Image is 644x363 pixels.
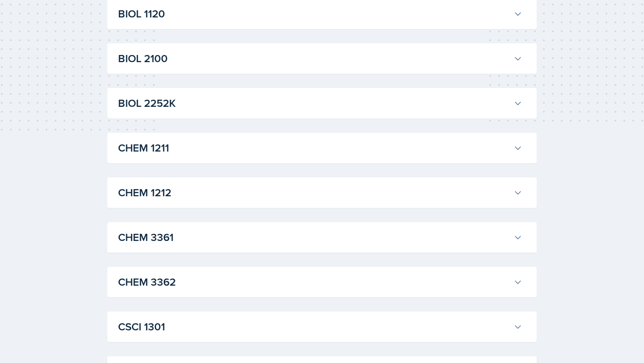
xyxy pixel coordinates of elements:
button: CSCI 1301 [116,317,524,337]
h3: CSCI 1301 [118,319,510,335]
button: CHEM 1212 [116,183,524,203]
button: BIOL 2100 [116,49,524,68]
h3: CHEM 1211 [118,140,510,156]
button: CHEM 1211 [116,138,524,158]
h3: BIOL 1120 [118,6,510,22]
h3: CHEM 1212 [118,185,510,201]
h3: BIOL 2252K [118,95,510,111]
h3: CHEM 3362 [118,274,510,290]
h3: CHEM 3361 [118,229,510,245]
button: BIOL 1120 [116,4,524,24]
button: CHEM 3361 [116,228,524,247]
button: CHEM 3362 [116,272,524,292]
button: BIOL 2252K [116,93,524,113]
h3: BIOL 2100 [118,51,510,67]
